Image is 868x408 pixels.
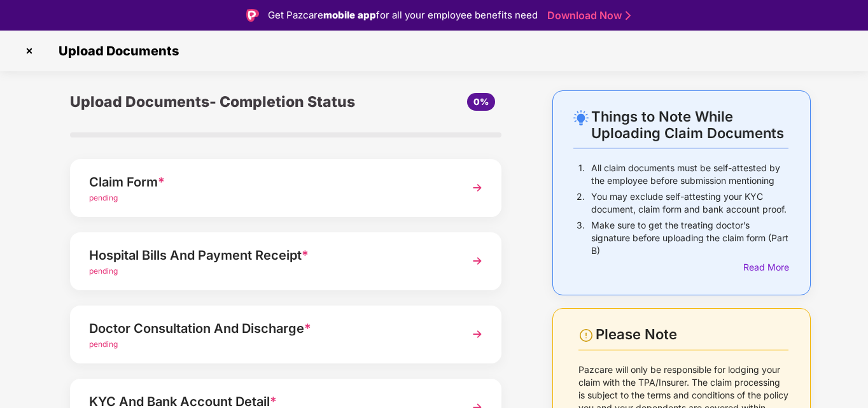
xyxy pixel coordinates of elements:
p: Make sure to get the treating doctor’s signature before uploading the claim form (Part B) [591,219,788,257]
div: Things to Note While Uploading Claim Documents [591,108,788,141]
img: Stroke [626,9,631,22]
img: svg+xml;base64,PHN2ZyBpZD0iTmV4dCIgeG1sbnM9Imh0dHA6Ly93d3cudzMub3JnLzIwMDAvc3ZnIiB3aWR0aD0iMzYiIG... [466,176,489,199]
img: svg+xml;base64,PHN2ZyBpZD0iV2FybmluZ18tXzI0eDI0IiBkYXRhLW5hbWU9Ildhcm5pbmcgLSAyNHgyNCIgeG1sbnM9Im... [578,328,594,343]
div: Get Pazcare for all your employee benefits need [268,8,538,23]
span: pending [89,266,118,276]
p: You may exclude self-attesting your KYC document, claim form and bank account proof. [591,190,788,216]
div: Upload Documents- Completion Status [70,90,358,113]
span: Upload Documents [46,43,185,59]
img: svg+xml;base64,PHN2ZyBpZD0iQ3Jvc3MtMzJ4MzIiIHhtbG5zPSJodHRwOi8vd3d3LnczLm9yZy8yMDAwL3N2ZyIgd2lkdG... [19,41,39,61]
div: Doctor Consultation And Discharge [89,318,449,339]
span: 0% [473,96,489,107]
span: pending [89,193,118,202]
strong: mobile app [323,9,376,21]
p: 1. [578,162,585,187]
img: svg+xml;base64,PHN2ZyB4bWxucz0iaHR0cDovL3d3dy53My5vcmcvMjAwMC9zdmciIHdpZHRoPSIyNC4wOTMiIGhlaWdodD... [573,110,589,125]
img: svg+xml;base64,PHN2ZyBpZD0iTmV4dCIgeG1sbnM9Imh0dHA6Ly93d3cudzMub3JnLzIwMDAvc3ZnIiB3aWR0aD0iMzYiIG... [466,250,489,272]
div: Hospital Bills And Payment Receipt [89,245,449,265]
p: 3. [577,219,585,257]
div: Please Note [596,326,788,343]
div: Read More [743,260,788,274]
span: pending [89,339,118,349]
p: 2. [577,190,585,216]
a: Download Now [547,9,627,22]
img: Logo [246,9,259,22]
p: All claim documents must be self-attested by the employee before submission mentioning [591,162,788,187]
div: Claim Form [89,172,449,192]
img: svg+xml;base64,PHN2ZyBpZD0iTmV4dCIgeG1sbnM9Imh0dHA6Ly93d3cudzMub3JnLzIwMDAvc3ZnIiB3aWR0aD0iMzYiIG... [466,323,489,346]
